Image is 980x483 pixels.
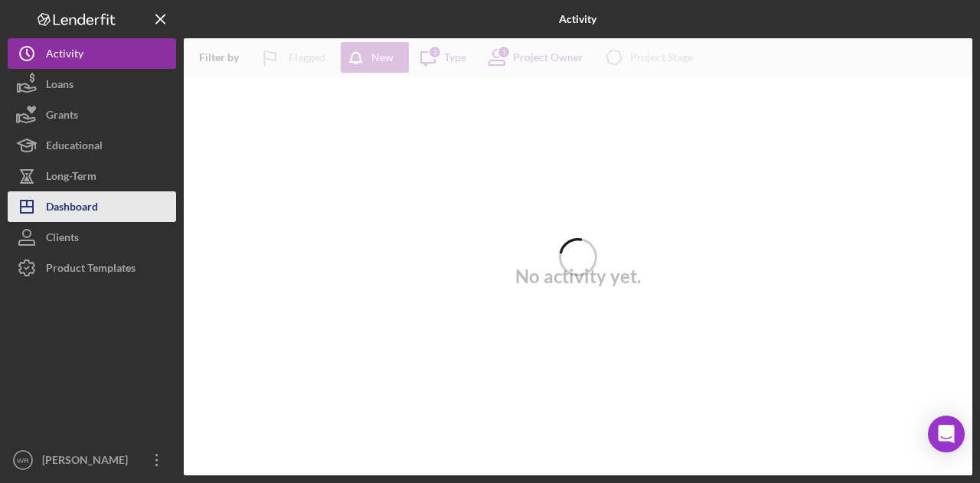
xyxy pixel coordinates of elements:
text: WR [17,456,29,465]
button: Dashboard [8,191,176,222]
div: Clients [46,222,79,256]
button: Educational [8,130,176,161]
button: Product Templates [8,253,176,283]
button: WR[PERSON_NAME] [8,445,176,475]
b: Activity [559,13,596,25]
button: Clients [8,222,176,253]
button: Long-Term [8,161,176,191]
div: Dashboard [46,191,98,226]
button: Activity [8,38,176,69]
div: Activity [46,38,83,73]
div: Open Intercom Messenger [928,416,965,452]
div: Grants [46,100,78,134]
button: Grants [8,100,176,130]
button: Loans [8,69,176,100]
div: [PERSON_NAME] [38,445,138,479]
div: Product Templates [46,253,136,287]
div: Long-Term [46,161,96,195]
div: Loans [46,69,73,103]
div: Educational [46,130,103,165]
